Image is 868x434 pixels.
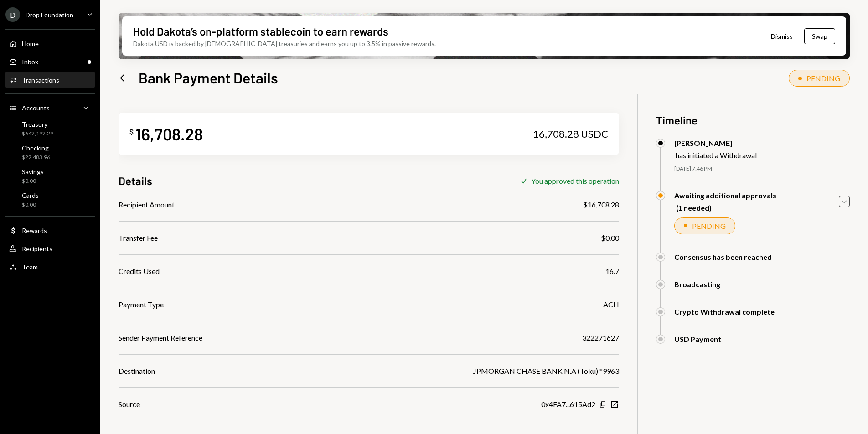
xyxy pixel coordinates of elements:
[22,245,52,253] div: Recipients
[139,68,278,87] h1: Bank Payment Details
[5,240,95,257] a: Recipients
[5,53,95,70] a: Inbox
[541,399,595,410] div: 0x4FA7...615Ad2
[674,165,850,173] div: [DATE] 7:46 PM
[22,144,50,152] div: Checking
[806,74,840,83] div: PENDING
[5,222,95,238] a: Rewards
[119,232,158,243] div: Transfer Fee
[5,165,95,187] a: Savings$0.00
[674,253,772,261] div: Consensus has been reached
[22,58,38,66] div: Inbox
[656,113,850,128] h3: Timeline
[119,366,155,377] div: Destination
[133,24,388,39] div: Hold Dakota’s on-platform stablecoin to earn rewards
[533,128,608,140] div: 16,708.28 USDC
[22,104,50,112] div: Accounts
[26,11,73,19] div: Drop Foundation
[5,7,20,22] div: D
[5,35,95,52] a: Home
[22,227,47,234] div: Rewards
[804,28,835,44] button: Swap
[674,280,720,289] div: Broadcasting
[22,120,53,128] div: Treasury
[674,139,757,147] div: [PERSON_NAME]
[22,76,59,84] div: Transactions
[119,399,140,410] div: Source
[692,222,726,230] div: PENDING
[119,199,175,210] div: Recipient Amount
[676,203,776,212] div: (1 needed)
[605,266,619,277] div: 16.7
[22,40,39,47] div: Home
[22,130,53,138] div: $642,192.29
[5,258,95,275] a: Team
[5,99,95,116] a: Accounts
[674,307,775,316] div: Crypto Withdrawal complete
[119,266,160,277] div: Credits Used
[119,332,202,343] div: Sender Payment Reference
[5,189,95,211] a: Cards$0.00
[674,191,776,200] div: Awaiting additional approvals
[129,127,134,136] div: $
[473,366,619,377] div: JPMORGAN CHASE BANK N.A (Toku) *9963
[601,232,619,243] div: $0.00
[135,124,203,144] div: 16,708.28
[22,201,39,209] div: $0.00
[22,154,50,161] div: $22,483.96
[583,199,619,210] div: $16,708.28
[531,176,619,185] div: You approved this operation
[119,299,164,310] div: Payment Type
[676,151,757,160] div: has initiated a Withdrawal
[603,299,619,310] div: ACH
[5,72,95,88] a: Transactions
[5,141,95,163] a: Checking$22,483.96
[674,335,721,343] div: USD Payment
[22,177,44,185] div: $0.00
[22,191,39,199] div: Cards
[22,263,38,271] div: Team
[759,26,804,47] button: Dismiss
[133,39,436,48] div: Dakota USD is backed by [DEMOGRAPHIC_DATA] treasuries and earns you up to 3.5% in passive rewards.
[582,332,619,343] div: 322271627
[5,118,95,139] a: Treasury$642,192.29
[22,168,44,176] div: Savings
[119,173,152,188] h3: Details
